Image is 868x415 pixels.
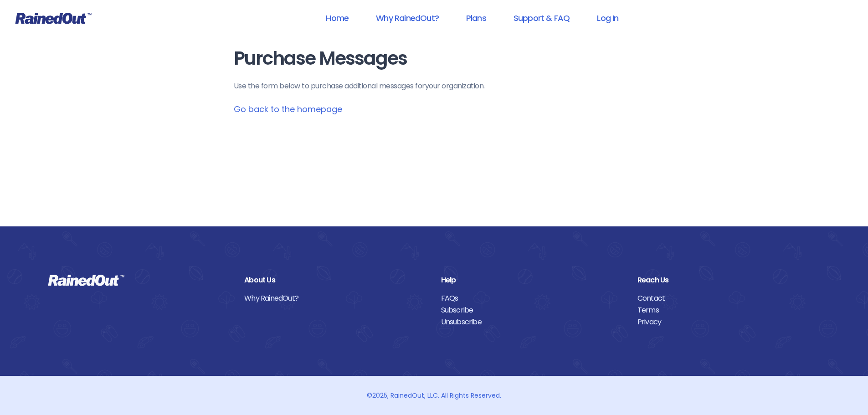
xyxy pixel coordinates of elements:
[637,292,820,304] a: Contact
[244,274,427,286] div: About Us
[441,304,624,316] a: Subscribe
[454,8,498,28] a: Plans
[234,103,342,115] a: Go back to the homepage
[441,274,624,286] div: Help
[441,316,624,328] a: Unsubscribe
[234,48,635,69] h1: Purchase Messages
[637,274,820,286] div: Reach Us
[637,304,820,316] a: Terms
[234,81,635,92] p: Use the form below to purchase additional messages for your organization .
[585,8,630,28] a: Log In
[364,8,451,28] a: Why RainedOut?
[314,8,360,28] a: Home
[637,316,820,328] a: Privacy
[441,292,624,304] a: FAQs
[244,292,427,304] a: Why RainedOut?
[502,8,581,28] a: Support & FAQ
